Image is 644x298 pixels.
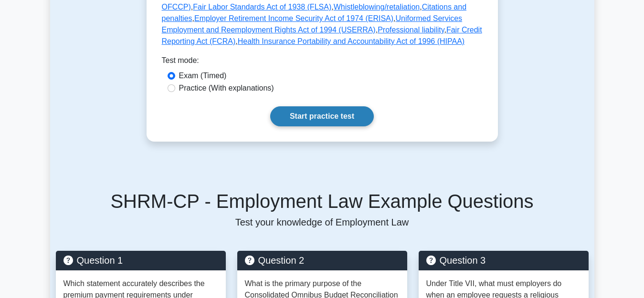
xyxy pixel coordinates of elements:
a: Start practice test [270,106,374,126]
p: Test your knowledge of Employment Law [56,216,589,228]
a: Fair Labor Standards Act of 1938 (FLSA) [193,3,331,11]
a: Health Insurance Portability and Accountability Act of 1996 (HIPAA) [238,37,465,45]
a: Professional liability [378,26,444,34]
a: Whistleblowing/retaliation [334,3,420,11]
h5: Question 1 [63,255,218,266]
a: Employer Retirement Income Security Act of 1974 (ERISA) [194,14,393,22]
h5: Question 3 [426,255,581,266]
label: Practice (With explanations) [179,82,274,94]
div: Test mode: [162,55,483,70]
h5: SHRM-CP - Employment Law Example Questions [56,190,589,213]
label: Exam (Timed) [179,70,227,82]
h5: Question 2 [245,255,400,266]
